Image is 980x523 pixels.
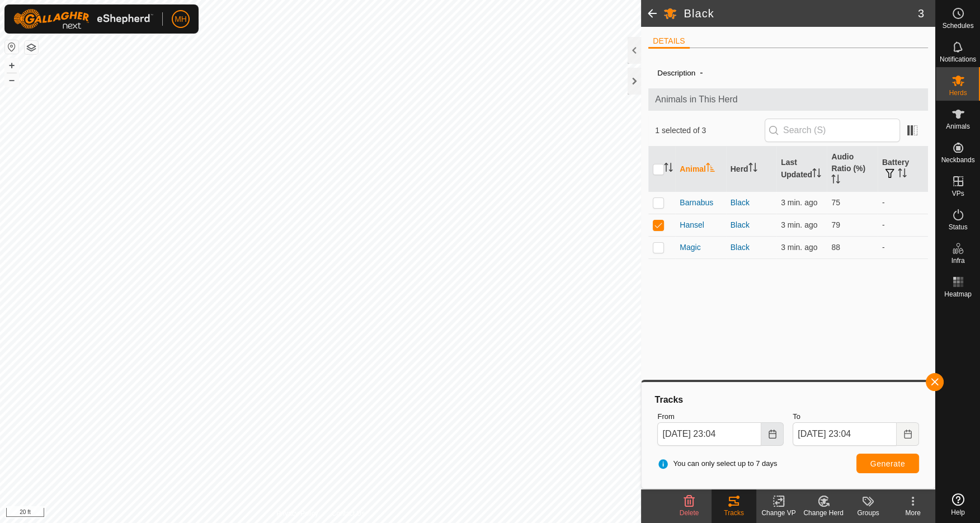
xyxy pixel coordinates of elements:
p-sorticon: Activate to sort [898,170,907,179]
span: Animals in This Herd [655,93,921,106]
span: Infra [951,257,964,264]
td: - [878,236,928,258]
span: Hansel [680,219,704,231]
h2: Black [684,7,917,20]
div: Black [731,219,772,231]
p-sorticon: Activate to sort [812,170,821,179]
span: Generate [870,459,905,468]
button: Choose Date [897,422,919,446]
span: Aug 10, 2025, 11:00 PM [781,243,817,252]
span: Heatmap [944,291,972,298]
label: Description [657,69,695,77]
span: 1 selected of 3 [655,125,765,136]
span: Aug 10, 2025, 11:00 PM [781,220,817,229]
span: 75 [831,198,840,207]
td: - [878,191,928,214]
button: Map Layers [25,41,38,54]
span: Schedules [942,22,973,29]
div: Change VP [756,508,801,518]
input: Search (S) [765,119,900,142]
div: Tracks [653,393,924,407]
th: Last Updated [776,147,827,192]
label: To [793,411,919,422]
span: 79 [831,220,840,229]
div: More [891,508,935,518]
div: Groups [846,508,891,518]
button: + [5,59,18,72]
p-sorticon: Activate to sort [706,164,715,173]
span: 88 [831,243,840,252]
span: Help [951,509,965,516]
span: You can only select up to 7 days [657,458,777,469]
th: Herd [726,147,776,192]
td: - [878,214,928,236]
span: Neckbands [941,157,974,163]
button: – [5,73,18,87]
span: - [695,63,707,82]
a: Contact Us [332,508,365,519]
div: Black [731,197,772,209]
img: Gallagher Logo [13,9,153,29]
span: Animals [946,123,970,130]
th: Audio Ratio (%) [827,147,877,192]
p-sorticon: Activate to sort [748,164,757,173]
span: MH [175,13,187,25]
button: Choose Date [761,422,784,446]
div: Tracks [712,508,756,518]
label: From [657,411,784,422]
span: Aug 10, 2025, 11:00 PM [781,198,817,207]
button: Generate [856,454,919,473]
p-sorticon: Activate to sort [831,176,840,185]
span: Notifications [940,56,976,63]
span: Herds [949,89,967,96]
a: Help [936,489,980,520]
span: Delete [680,509,699,517]
a: Privacy Policy [276,508,318,519]
li: DETAILS [648,35,689,49]
div: Black [731,242,772,253]
th: Battery [878,147,928,192]
span: 3 [918,5,924,22]
p-sorticon: Activate to sort [664,164,673,173]
div: Change Herd [801,508,846,518]
span: Barnabus [680,197,713,209]
span: Status [948,224,967,230]
span: Magic [680,242,700,253]
span: VPs [951,190,964,197]
th: Animal [675,147,725,192]
button: Reset Map [5,40,18,54]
